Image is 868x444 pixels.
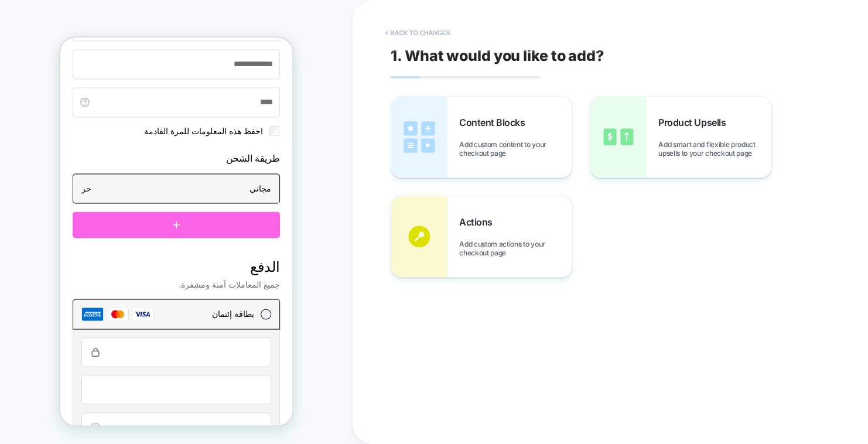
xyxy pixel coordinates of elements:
[46,269,69,284] img: MASTERCARD
[459,216,498,228] span: Actions
[44,145,211,157] p: مجاني
[22,375,210,404] iframe: Field container for: Security code
[22,338,210,367] iframe: Field container for: Expiration date (MM / YY)
[379,23,456,42] button: < Back to changes
[21,269,43,284] img: AMEX
[12,220,220,238] h2: الدفع
[459,240,572,257] span: Add custom actions to your checkout page
[21,146,31,155] strong: حر
[152,271,194,281] span: بطاقة إئتمان
[84,88,209,100] label: احفظ هذه المعلومات للمرة القادمة
[391,47,604,64] span: 1. What would you like to add?
[12,241,220,253] p: جميع المعاملات آمنة ومشفرة.
[200,271,211,282] input: بطاقة إئتمان
[459,140,572,158] span: Add custom content to your checkout page
[22,300,210,329] iframe: Field container for: Card number
[658,117,732,128] span: Product Upsells
[459,117,531,128] span: Content Blocks
[658,140,771,158] span: Add smart and flexible product upsells to your checkout page
[12,115,220,128] h3: طريقة الشحن
[71,269,94,284] img: VISA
